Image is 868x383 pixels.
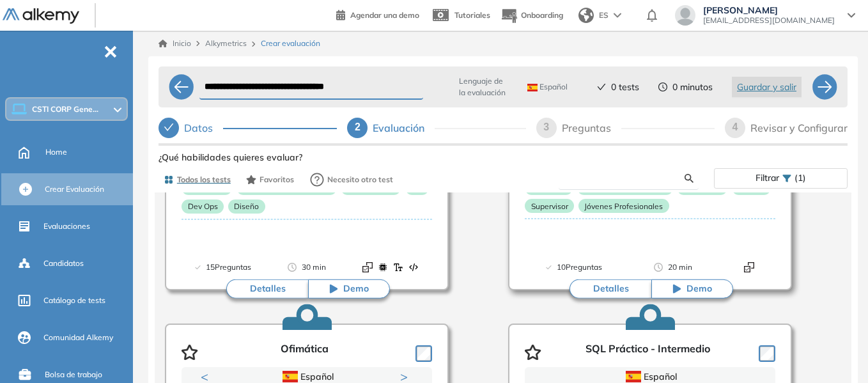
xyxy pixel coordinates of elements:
span: Favoritos [260,174,294,185]
span: Agendar una demo [350,10,419,20]
span: clock-circle [658,82,667,91]
p: SQL Práctico - Intermedio [585,343,710,362]
span: Evaluaciones [43,221,90,232]
span: 10 Preguntas [557,261,602,274]
span: 0 tests [611,81,639,94]
button: Previous [201,370,213,383]
span: Comunidad Alkemy [43,332,113,343]
button: Detalles [226,279,308,299]
span: check [164,122,174,132]
p: Supervisor [525,199,574,214]
a: Inicio [159,38,191,49]
span: Filtrar [756,169,779,187]
button: Demo [308,279,390,299]
p: Ofimática [281,343,329,362]
button: Todos los tests [159,169,236,191]
span: Catálogo de tests [43,295,105,306]
span: Lenguaje de la evaluación [459,75,509,98]
button: Favoritos [241,169,299,191]
span: Demo [343,283,369,295]
span: ¿Qué habilidades quieres evaluar? [159,151,302,164]
span: Candidatos [43,258,84,269]
button: Demo [651,279,733,299]
div: Preguntas [562,118,621,138]
span: 2 [355,121,360,132]
img: Logo [3,8,79,24]
span: 4 [732,121,738,132]
div: Evaluación [373,118,435,138]
img: ESP [283,371,298,382]
span: 15 Preguntas [206,261,251,274]
p: Dev Ops [182,199,224,214]
a: Agendar una demo [336,6,419,22]
img: Format test logo [744,262,754,272]
img: ESP [626,371,641,382]
span: 30 min [302,261,326,274]
div: 2Evaluación [347,118,525,138]
span: 3 [543,121,549,132]
div: Datos [159,118,337,138]
span: Bolsa de trabajo [45,369,102,380]
span: Necesito otro test [327,174,393,185]
span: CSTI CORP Gene... [32,104,98,114]
img: Format test logo [408,262,419,272]
span: (1) [794,169,806,187]
span: Crear Evaluación [45,184,104,195]
span: check [597,82,606,91]
span: Tutoriales [454,10,490,20]
p: Diseño [228,199,265,214]
div: 4Revisar y Configurar [725,118,848,138]
span: Todos los tests [177,174,231,185]
p: Jóvenes Profesionales [578,199,669,214]
span: [EMAIL_ADDRESS][DOMAIN_NAME] [703,15,835,26]
span: Onboarding [521,10,563,20]
span: Alkymetrics [205,38,247,48]
img: arrow [614,13,621,18]
img: Format test logo [378,262,388,272]
img: Format test logo [362,262,373,272]
div: 3Preguntas [536,118,715,138]
button: Detalles [570,279,651,299]
button: Guardar y salir [732,77,802,97]
img: Format test logo [393,262,403,272]
button: Next [400,370,413,383]
span: Home [45,146,67,158]
img: world [578,8,594,23]
span: 20 min [668,261,692,274]
span: Español [527,82,568,92]
span: Crear evaluación [261,38,320,49]
button: Onboarding [500,2,563,29]
img: ESP [527,84,538,91]
button: Necesito otro test [304,167,399,192]
div: Datos [184,118,223,138]
span: [PERSON_NAME] [703,5,835,15]
span: Guardar y salir [737,80,796,94]
span: Demo [686,283,712,295]
span: 0 minutos [672,81,713,94]
div: Revisar y Configurar [750,118,848,138]
span: ES [599,10,608,21]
